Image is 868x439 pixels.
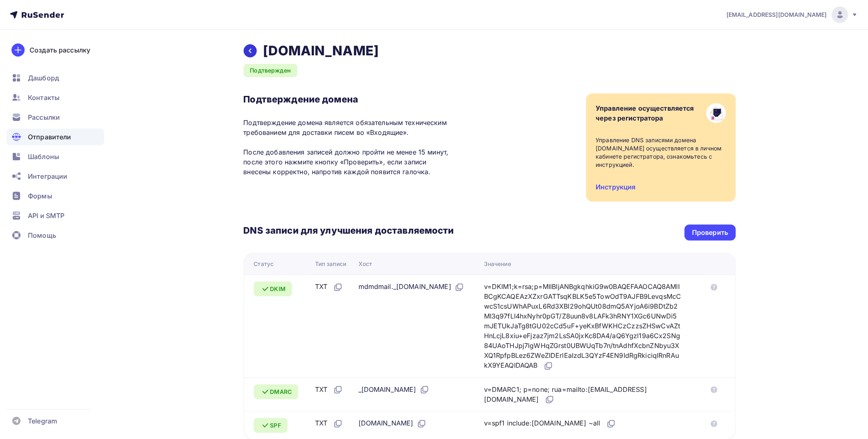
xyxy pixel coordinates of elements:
[244,225,454,238] h3: DNS записи для улучшения доставляемости
[596,103,694,123] div: Управление осуществляется через регистратора
[692,228,728,237] div: Проверить
[484,418,616,429] div: v=spf1 include:[DOMAIN_NAME] ~all
[28,132,71,142] span: Отправители
[254,260,274,268] div: Статус
[28,230,56,240] span: Помощь
[270,285,286,293] span: DKIM
[270,421,281,430] span: SPF
[359,282,464,292] div: mdmdmail._[DOMAIN_NAME]
[359,260,372,268] div: Хост
[484,282,683,371] div: v=DKIM1;k=rsa;p=MIIBIjANBgkqhkiG9w0BAQEFAAOCAQ8AMIIBCgKCAQEAzXZxrGATTsqKBLK5e5TowOdT9AJFB9LevqsMc...
[7,89,104,106] a: Контакты
[7,188,104,204] a: Формы
[726,11,827,19] span: [EMAIL_ADDRESS][DOMAIN_NAME]
[28,211,64,221] span: API и SMTP
[30,45,90,55] div: Создать рассылку
[28,191,52,201] span: Формы
[244,118,454,177] p: Подтверждение домена является обязательным техническим требованием для доставки писем во «Входящи...
[263,43,379,59] h2: [DOMAIN_NAME]
[484,384,683,405] div: v=DMARC1; p=none; rua=mailto:[EMAIL_ADDRESS][DOMAIN_NAME]
[7,70,104,86] a: Дашборд
[244,93,454,105] h3: Подтверждение домена
[359,418,427,429] div: [DOMAIN_NAME]
[7,148,104,165] a: Шаблоны
[7,129,104,145] a: Отправители
[315,384,343,395] div: TXT
[315,282,343,292] div: TXT
[244,64,298,77] div: Подтвержден
[315,260,346,268] div: Тип записи
[28,73,59,83] span: Дашборд
[484,260,511,268] div: Значение
[28,93,59,102] span: Контакты
[7,109,104,125] a: Рассылки
[726,7,858,23] a: [EMAIL_ADDRESS][DOMAIN_NAME]
[315,418,343,429] div: TXT
[596,136,726,169] div: Управление DNS записями домена [DOMAIN_NAME] осуществляется в личном кабинете регистратора, ознак...
[596,183,636,191] a: Инструкция
[359,384,429,395] div: _[DOMAIN_NAME]
[28,112,60,122] span: Рассылки
[28,171,67,181] span: Интеграции
[28,152,59,161] span: Шаблоны
[270,388,292,396] span: DMARC
[28,416,57,426] span: Telegram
